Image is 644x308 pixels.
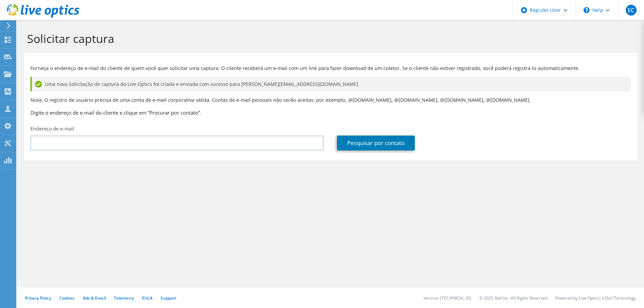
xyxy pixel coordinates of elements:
a: Telemetry [114,295,134,301]
h1: Solicitar captura [27,31,630,46]
a: Ads & Email [83,295,106,301]
p: Nota: O registro de usuário precisa de uma conta de e-mail corporativa válida. Contas de e-mail p... [30,96,630,104]
svg: \n [583,7,590,13]
span: Uma nova Solicitação de captura do Live Optics foi criada e enviada com sucesso para [PERSON_NAME... [45,80,358,88]
span: EC [626,5,637,16]
h3: Digite o endereço de e-mail do cliente e clique em “Procurar por contato”. [30,109,630,116]
label: Endereço de e-mail [30,125,74,132]
li: Powered by Live Optics, a Dell Technology [555,295,636,301]
a: EULA [142,295,152,301]
a: Support [161,295,176,301]
a: Pesquisar por contato [337,136,415,150]
li: © 2025 Dell Inc. All Rights Reserved [479,295,547,301]
a: Cookies [59,295,75,301]
li: Version: [TECHNICAL_ID] [424,295,471,301]
p: Forneça o endereço de e-mail do cliente de quem você quer solicitar uma captura. O cliente recebe... [30,65,630,72]
a: Privacy Policy [25,295,51,301]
